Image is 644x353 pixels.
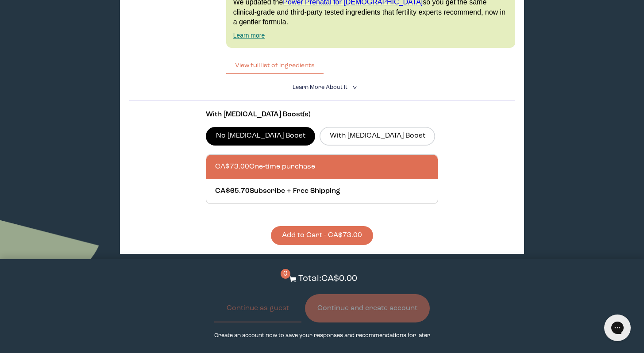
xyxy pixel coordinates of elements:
[206,110,438,120] p: With [MEDICAL_DATA] Boost(s)
[293,83,352,92] summary: Learn More About it <
[214,331,430,340] p: Create an account now to save your responses and recommendations for later
[233,32,265,39] a: Learn more
[271,226,373,245] button: Add to Cart - CA$73.00
[206,127,315,146] label: No [MEDICAL_DATA] Boost
[226,57,324,74] button: View full list of ingredients
[305,294,430,322] button: Continue and create account
[298,272,357,285] p: Total: CA$0.00
[214,294,301,322] button: Continue as guest
[350,85,358,90] i: <
[320,127,435,146] label: With [MEDICAL_DATA] Boost
[600,311,635,344] iframe: Gorgias live chat messenger
[281,269,290,279] span: 0
[293,84,347,90] span: Learn More About it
